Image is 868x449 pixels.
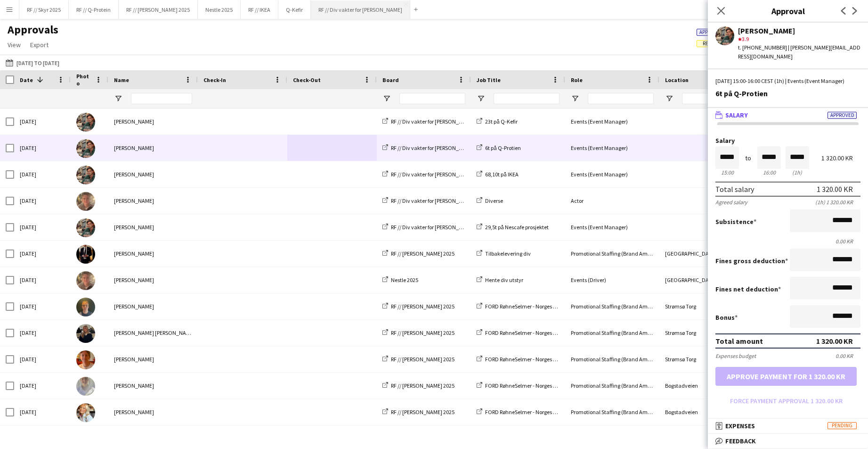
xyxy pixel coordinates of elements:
[108,346,198,372] div: [PERSON_NAME]
[571,94,579,103] button: Open Filter Menu
[382,224,475,231] a: RF // Div vakter for [PERSON_NAME]
[659,293,754,319] div: Strømsø Torg
[382,76,399,83] span: Board
[565,108,659,134] div: Events (Event Manager)
[4,39,24,51] a: View
[697,27,769,36] span: 1191 of 7046
[76,218,95,237] img: Wilmer Borgnes
[565,214,659,240] div: Events (Event Manager)
[816,336,853,346] div: 1 320.00 KR
[399,93,465,104] input: Board Filter Input
[485,303,625,310] span: FORD RøhneSelmer - Norges minste Ford-forhandlerkontor
[14,320,71,346] div: [DATE]
[565,188,659,214] div: Actor
[382,356,454,363] a: RF // [PERSON_NAME] 2025
[26,39,52,51] a: Export
[745,155,751,162] div: to
[477,303,625,310] a: FORD RøhneSelmer - Norges minste Ford-forhandlerkontor
[477,171,519,178] a: 68,10t på IKEA
[108,320,198,346] div: [PERSON_NAME] [PERSON_NAME] Lie
[391,303,454,310] span: RF // [PERSON_NAME] 2025
[757,169,781,176] div: 16:00
[108,161,198,187] div: [PERSON_NAME]
[382,303,454,310] a: RF // [PERSON_NAME] 2025
[715,238,860,245] div: 0.00 KR
[382,408,454,416] a: RF // [PERSON_NAME] 2025
[119,0,198,19] button: RF // [PERSON_NAME] 2025
[382,329,454,336] a: RF // [PERSON_NAME] 2025
[76,139,95,158] img: Wilmer Borgnes
[114,94,122,103] button: Open Filter Menu
[4,57,61,68] button: [DATE] to [DATE]
[391,144,475,151] span: RF // Div vakter for [PERSON_NAME]
[278,0,311,19] button: Q-Kefir
[485,329,625,336] span: FORD RøhneSelmer - Norges minste Ford-forhandlerkontor
[715,77,860,85] div: [DATE] 15:00-16:00 CEST (1h) | Events (Event Manager)
[836,352,860,359] div: 0.00 KR
[708,434,868,448] mat-expansion-panel-header: Feedback
[703,41,720,47] span: Review
[708,419,868,433] mat-expansion-panel-header: ExpensesPending
[69,0,119,19] button: RF // Q-Protein
[565,267,659,293] div: Events (Driver)
[391,276,418,283] span: Nestle 2025
[659,373,754,399] div: Bogstadveien
[699,29,723,35] span: Approved
[391,250,454,257] span: RF // [PERSON_NAME] 2025
[382,382,454,389] a: RF // [PERSON_NAME] 2025
[76,245,95,264] img: Erik Kjensli Moe
[14,373,71,399] div: [DATE]
[76,271,95,290] img: Marius Korshavn Sørlie
[817,184,853,194] div: 1 320.00 KR
[198,0,241,19] button: Nestle 2025
[715,352,756,359] div: Expenses budget
[76,377,95,396] img: Ine Fjeldstad
[8,41,21,49] span: View
[715,313,738,322] label: Bonus
[477,94,485,103] button: Open Filter Menu
[241,0,278,19] button: RF // IKEA
[14,241,71,266] div: [DATE]
[786,169,809,176] div: 1h
[485,118,518,125] span: 23t på Q-Kefir
[565,320,659,346] div: Promotional Staffing (Brand Ambassadors)
[20,76,33,83] span: Date
[108,214,198,240] div: [PERSON_NAME]
[659,267,754,293] div: [GEOGRAPHIC_DATA]
[477,408,625,416] a: FORD RøhneSelmer - Norges minste Ford-forhandlerkontor
[715,184,754,194] div: Total salary
[485,144,521,151] span: 6t på Q-Protien
[815,199,860,206] div: (1h) 1 320.00 KR
[659,241,754,266] div: [GEOGRAPHIC_DATA]
[588,93,654,104] input: Role Filter Input
[477,329,625,336] a: FORD RøhneSelmer - Norges minste Ford-forhandlerkontor
[19,0,69,19] button: RF // Skyr 2025
[827,112,857,119] span: Approved
[382,276,418,283] a: Nestle 2025
[14,214,71,240] div: [DATE]
[76,192,95,211] img: Marius Korshavn Sørlie
[477,118,518,125] a: 23t på Q-Kefir
[14,293,71,319] div: [DATE]
[738,35,860,43] div: 3.9
[382,197,475,204] a: RF // Div vakter for [PERSON_NAME]
[203,76,226,83] span: Check-In
[565,293,659,319] div: Promotional Staffing (Brand Ambassadors)
[485,171,519,178] span: 68,10t på IKEA
[391,197,475,204] span: RF // Div vakter for [PERSON_NAME]
[477,224,549,231] a: 29,5t på Nescafe prosjektet
[485,197,503,204] span: Diverse
[30,41,49,49] span: Export
[708,108,868,122] mat-expansion-panel-header: SalaryApproved
[477,382,625,389] a: FORD RøhneSelmer - Norges minste Ford-forhandlerkontor
[715,217,756,226] label: Subsistence
[14,346,71,372] div: [DATE]
[715,257,788,265] label: Fines gross deduction
[738,26,860,35] div: [PERSON_NAME]
[108,373,198,399] div: [PERSON_NAME]
[391,382,454,389] span: RF // [PERSON_NAME] 2025
[565,399,659,425] div: Promotional Staffing (Brand Ambassadors)
[715,199,747,206] div: Agreed salary
[14,108,71,134] div: [DATE]
[659,346,754,372] div: Strømsø Torg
